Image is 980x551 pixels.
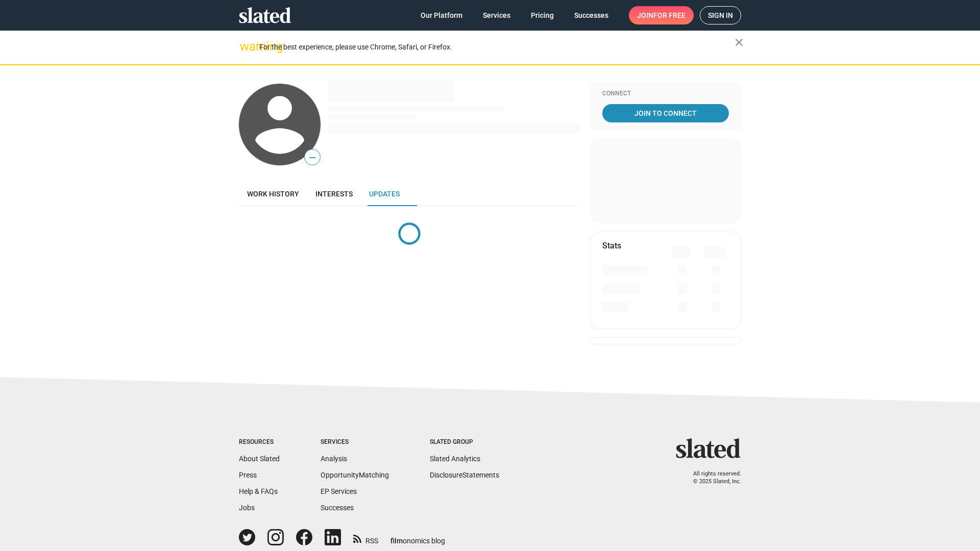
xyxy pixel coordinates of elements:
span: Services [483,6,510,24]
div: Slated Group [430,438,499,446]
span: Work history [247,190,299,198]
mat-card-title: Stats [602,240,621,251]
span: — [305,151,320,164]
span: Sign in [708,7,733,24]
span: film [390,537,403,545]
span: for free [653,6,685,24]
a: EP Services [321,487,357,495]
a: About Slated [239,455,280,463]
a: Joinfor free [629,6,694,24]
span: Pricing [531,6,554,24]
mat-icon: warning [240,40,252,53]
span: Our Platform [421,6,462,24]
a: Updates [361,182,408,206]
div: Services [321,438,389,446]
a: Successes [566,6,617,24]
a: OpportunityMatching [321,471,389,479]
a: Work history [239,182,307,206]
a: Our Platform [412,6,471,24]
mat-icon: close [733,36,745,48]
a: Jobs [239,504,255,512]
a: Help & FAQs [239,487,278,495]
a: Sign in [700,6,741,24]
a: DisclosureStatements [430,471,499,479]
span: Join To Connect [604,104,727,122]
div: For the best experience, please use Chrome, Safari, or Firefox. [259,40,735,54]
a: Analysis [321,455,347,463]
a: Press [239,471,257,479]
span: Join [637,6,685,24]
a: filmonomics blog [390,528,445,546]
a: RSS [353,530,378,546]
a: Successes [321,504,354,512]
p: All rights reserved. © 2025 Slated, Inc. [682,470,741,485]
span: Interests [315,190,353,198]
div: Resources [239,438,280,446]
a: Pricing [523,6,562,24]
a: Interests [307,182,361,206]
a: Join To Connect [602,104,729,122]
a: Slated Analytics [430,455,480,463]
div: Connect [602,90,729,98]
span: Successes [574,6,608,24]
a: Services [475,6,519,24]
span: Updates [369,190,400,198]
